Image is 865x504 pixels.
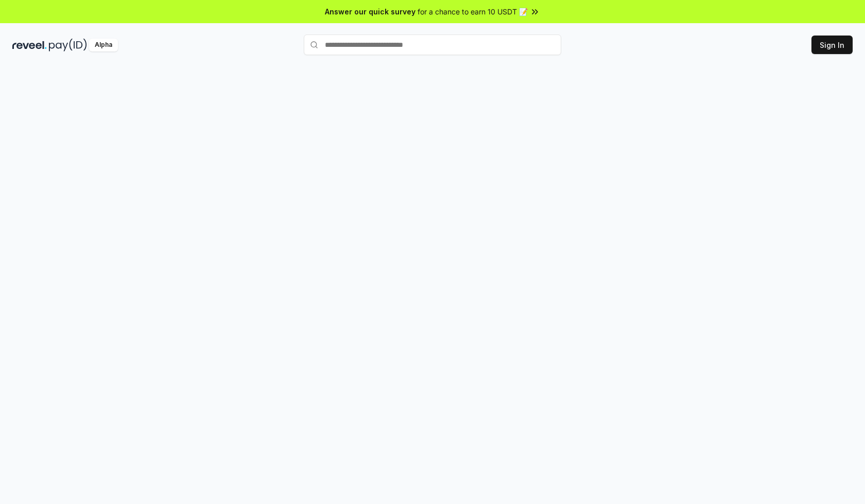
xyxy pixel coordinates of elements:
[12,39,47,51] img: reveel_dark
[811,36,853,54] button: Sign In
[325,6,416,17] span: Answer our quick survey
[89,39,118,51] div: Alpha
[49,39,87,51] img: pay_id
[418,6,528,17] span: for a chance to earn 10 USDT 📝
